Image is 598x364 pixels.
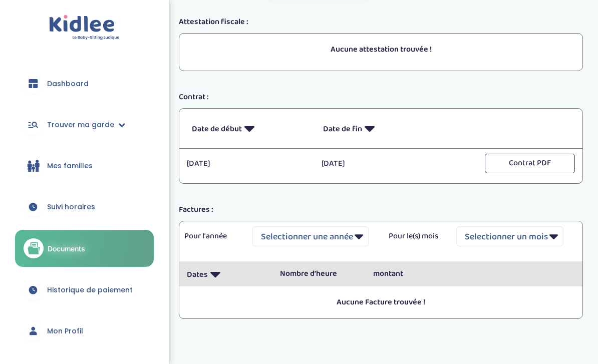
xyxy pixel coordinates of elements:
a: Trouver ma garde [15,107,154,143]
p: Aucune attestation trouvée ! [192,44,570,56]
a: Dashboard [15,66,154,102]
p: [DATE] [322,158,441,170]
div: Factures : [171,204,590,216]
span: Documents [48,243,85,254]
p: Dates [187,262,265,286]
img: logo.svg [49,15,120,41]
div: Attestation fiscale : [171,16,590,28]
p: Date de début [192,116,308,141]
div: Contrat : [171,91,590,103]
p: Date de fin [323,116,439,141]
span: Mes familles [47,161,93,171]
p: [DATE] [187,158,306,170]
p: Aucune Facture trouvée ! [187,296,575,308]
span: Mon Profil [47,326,83,336]
span: Suivi horaires [47,202,95,212]
p: Nombre d’heure [280,268,358,280]
span: Dashboard [47,79,89,89]
a: Suivi horaires [15,189,154,225]
p: Pour l'année [184,230,237,242]
a: Documents [15,230,154,267]
button: Contrat PDF [485,154,575,173]
a: Mes familles [15,148,154,184]
a: Contrat PDF [485,158,575,169]
a: Mon Profil [15,313,154,349]
a: Historique de paiement [15,272,154,308]
p: montant [373,268,451,280]
span: Historique de paiement [47,285,133,295]
span: Trouver ma garde [47,120,114,130]
p: Pour le(s) mois [389,230,442,242]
